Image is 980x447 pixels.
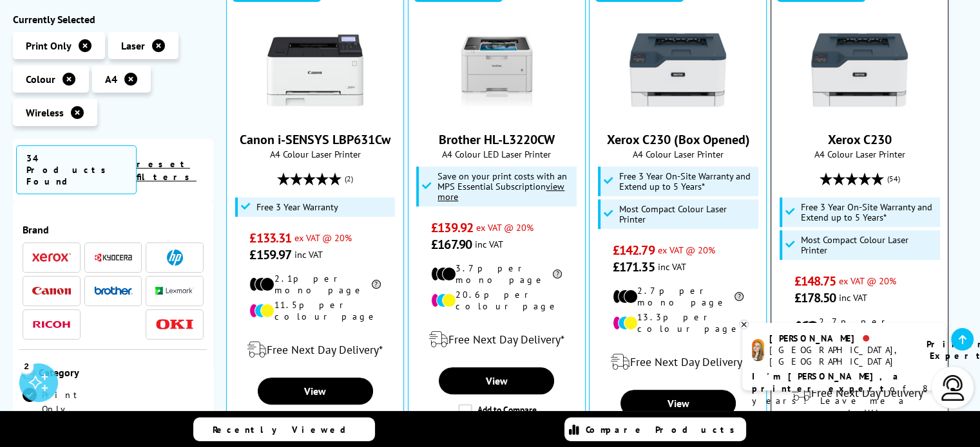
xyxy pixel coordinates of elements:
span: Recently Viewed [213,424,359,435]
a: View [258,378,373,405]
span: inc VAT [839,291,867,304]
img: user-headset-light.svg [940,375,966,401]
a: Canon i-SENSYS LBP631Cw [267,108,363,121]
li: 3.7p per mono page [431,262,562,286]
a: Brother HL-L3220CW [439,131,555,148]
img: amy-livechat.png [752,339,764,361]
span: Free 3 Year On-Site Warranty and Extend up to 5 Years* [801,202,937,223]
a: HP [155,250,194,266]
a: OKI [155,316,194,333]
span: inc VAT [658,260,686,273]
a: reset filters [137,158,197,183]
div: 2 [19,359,34,373]
span: (54) [887,167,900,191]
u: view more [437,180,564,203]
div: modal_delivery [596,344,760,380]
span: ex VAT @ 20% [476,221,533,233]
img: Xerox C230 [811,22,908,118]
div: modal_delivery [233,332,397,368]
img: OKI [155,319,194,330]
span: Colour [26,73,55,86]
img: Lexmark [155,287,194,295]
a: View [620,390,736,417]
span: Laser [121,39,145,52]
span: £148.75 [794,273,836,289]
span: Print Only [26,39,72,52]
span: £133.31 [249,230,291,246]
label: Add to Compare [458,404,537,418]
a: Lexmark [155,283,194,299]
span: ex VAT @ 20% [294,232,352,244]
span: Free 3 Year Warranty [256,202,338,212]
a: Xerox C230 [828,131,892,148]
img: Canon i-SENSYS LBP631Cw [267,22,363,118]
a: Xerox C230 (Box Opened) [629,108,726,121]
span: Compare Products [586,424,742,435]
a: Brother [94,283,133,299]
img: Kyocera [94,253,133,262]
span: Category [39,366,204,381]
span: £171.35 [613,259,655,275]
span: Free 3 Year On-Site Warranty and Extend up to 5 Years* [619,171,755,192]
div: [PERSON_NAME] [769,333,910,344]
a: Kyocera [94,250,133,266]
span: inc VAT [294,248,323,260]
p: of 8 years! Leave me a message and I'll respond ASAP [752,370,936,432]
li: 2.1p per mono page [249,273,380,296]
img: Xerox [32,253,71,262]
img: Brother HL-L3220CW [448,22,545,118]
span: Save on your print costs with an MPS Essential Subscription [437,170,567,203]
img: HP [167,250,183,266]
li: 11.5p per colour page [249,299,380,322]
span: ex VAT @ 20% [658,244,715,256]
span: inc VAT [475,238,503,250]
div: [GEOGRAPHIC_DATA], [GEOGRAPHIC_DATA] [769,344,910,367]
span: (2) [345,167,353,191]
div: modal_delivery [415,322,579,358]
span: Wireless [26,106,64,119]
li: 2.7p per mono page [613,285,744,308]
a: Brother HL-L3220CW [448,108,545,121]
span: Brand [23,223,204,236]
img: Brother [94,286,133,295]
a: Canon [32,283,71,299]
span: £178.50 [794,289,836,306]
a: Compare Products [564,417,746,441]
span: A4 [105,73,117,86]
a: Print Only [23,388,113,416]
span: A4 Colour LED Laser Printer [415,148,579,160]
div: Currently Selected [13,13,213,26]
b: I'm [PERSON_NAME], a printer expert [752,370,902,394]
img: Canon [32,287,71,295]
span: ex VAT @ 20% [839,275,896,287]
img: Ricoh [32,321,71,328]
li: 13.3p per colour page [613,311,744,334]
span: £159.97 [249,246,291,263]
li: 2.7p per mono page [794,316,925,339]
span: A4 Colour Laser Printer [778,148,941,160]
a: View [439,367,554,394]
span: £139.92 [431,219,473,236]
img: Xerox C230 (Box Opened) [629,22,726,118]
a: Ricoh [32,316,71,333]
a: Xerox C230 [811,108,908,121]
a: Canon i-SENSYS LBP631Cw [240,131,390,148]
span: £142.79 [613,242,655,259]
span: Most Compact Colour Laser Printer [619,204,755,224]
li: 20.6p per colour page [431,289,562,312]
span: Most Compact Colour Laser Printer [801,235,937,255]
span: £167.90 [431,236,472,253]
span: A4 Colour Laser Printer [233,148,397,160]
a: Recently Viewed [193,417,375,441]
a: Xerox C230 (Box Opened) [606,131,749,148]
span: A4 Colour Laser Printer [596,148,760,160]
a: Xerox [32,250,71,266]
span: 34 Products Found [16,145,137,194]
